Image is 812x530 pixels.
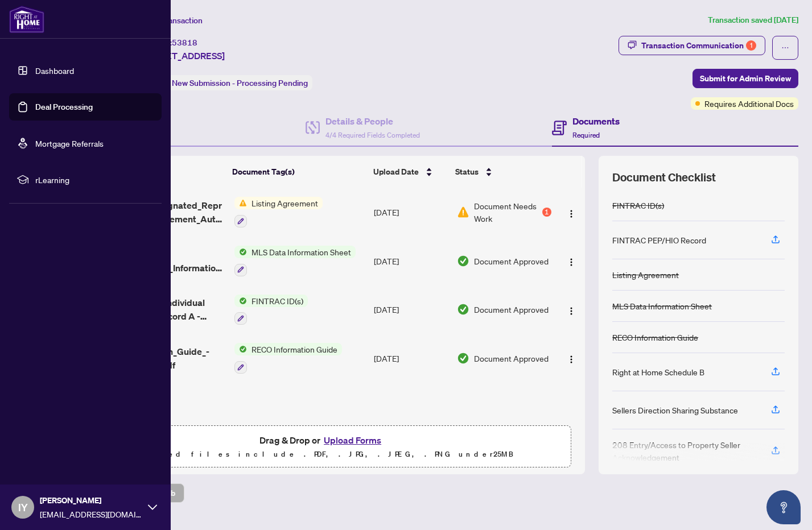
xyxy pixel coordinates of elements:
span: Document Needs Work [474,200,540,225]
div: FINTRAC ID(s) [612,199,664,212]
button: Logo [562,300,580,318]
td: [DATE] [369,285,452,334]
img: Document Status [457,352,469,365]
img: Logo [567,355,576,364]
span: [STREET_ADDRESS] [141,49,225,63]
button: Logo [562,349,580,367]
span: Document Approved [474,303,549,316]
a: Mortgage Referrals [35,138,104,148]
span: View Transaction [142,15,203,26]
td: [DATE] [369,188,452,237]
span: IY [18,499,28,515]
div: RECO Information Guide [612,331,698,343]
td: [DATE] [369,237,452,285]
button: Open asap [766,490,801,524]
span: Submit for Admin Review [700,69,791,88]
button: Status IconFINTRAC ID(s) [234,295,308,325]
span: Status [455,165,479,178]
span: 53818 [172,38,197,48]
span: Listing Agreement [247,197,323,209]
a: Dashboard [35,65,74,76]
img: Logo [567,307,576,316]
a: Deal Processing [35,102,93,112]
div: 1 [746,40,756,51]
div: Status: [141,75,312,90]
div: Transaction Communication [641,36,756,55]
div: FINTRAC PEP/HIO Record [612,234,706,246]
img: Logo [567,209,576,218]
span: 4/4 Required Fields Completed [325,131,420,139]
th: Upload Date [369,156,451,188]
span: Drag & Drop or [259,433,385,448]
span: RECO Information Guide [247,343,342,355]
span: FINTRAC ID(s) [247,295,308,307]
img: Document Status [457,303,469,316]
div: 208 Entry/Access to Property Seller Acknowledgement [612,438,757,463]
button: Logo [562,203,580,221]
button: Logo [562,252,580,270]
p: Supported files include .PDF, .JPG, .JPEG, .PNG under 25 MB [80,448,564,461]
img: Document Status [457,255,469,267]
span: New Submission - Processing Pending [172,78,308,88]
th: Document Tag(s) [228,156,369,188]
span: Upload Date [373,165,419,178]
span: Required [572,131,600,139]
td: [DATE] [369,334,452,383]
span: [EMAIL_ADDRESS][DOMAIN_NAME] [40,508,142,520]
span: Requires Additional Docs [704,97,794,110]
div: MLS Data Information Sheet [612,300,712,312]
button: Upload Forms [320,433,385,448]
span: Drag & Drop orUpload FormsSupported files include .PDF, .JPG, .JPEG, .PNG under25MB [73,426,571,468]
img: Status Icon [234,295,247,307]
span: MLS Data Information Sheet [247,246,356,258]
span: Document Checklist [612,169,716,185]
button: Transaction Communication1 [619,36,765,55]
div: Listing Agreement [612,268,679,281]
h4: Documents [572,114,620,128]
h4: Details & People [325,114,420,128]
button: Status IconMLS Data Information Sheet [234,246,356,276]
img: logo [9,6,44,33]
span: [PERSON_NAME] [40,494,142,507]
img: Status Icon [234,343,247,355]
img: Status Icon [234,197,247,209]
div: 1 [542,208,551,217]
th: Status [451,156,553,188]
span: ellipsis [781,44,789,52]
article: Transaction saved [DATE] [708,14,798,27]
div: Right at Home Schedule B [612,366,704,378]
img: Document Status [457,206,469,218]
button: Status IconListing Agreement [234,197,323,227]
span: rLearning [35,173,154,186]
img: Logo [567,258,576,267]
span: Document Approved [474,255,549,267]
button: Status IconRECO Information Guide [234,343,342,374]
img: Status Icon [234,246,247,258]
span: Document Approved [474,352,549,365]
button: Submit for Admin Review [693,69,798,88]
div: Sellers Direction Sharing Substance [612,404,738,416]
